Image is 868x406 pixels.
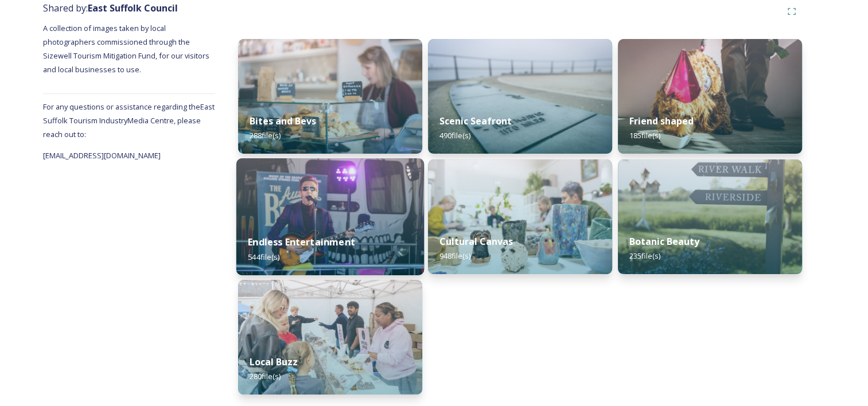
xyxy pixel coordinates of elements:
strong: Scenic Seafront [439,115,512,127]
img: 187ad332-59d7-4936-919b-e09a8ec764f7.jpg [238,39,422,154]
span: 288 file(s) [250,130,281,140]
span: 185 file(s) [629,130,660,140]
span: Shared by: [43,2,178,14]
span: 948 file(s) [439,251,470,261]
img: 27ec5049-6836-4a61-924f-da3d7f9bb04d.jpg [618,159,802,274]
span: 490 file(s) [439,130,470,140]
strong: East Suffolk Council [88,2,178,14]
strong: Endless Entertainment [248,236,355,248]
img: af8e106b-86cc-4908-b70e-7260d126d77f.jpg [428,159,612,274]
span: [EMAIL_ADDRESS][DOMAIN_NAME] [43,150,161,161]
span: 544 file(s) [248,251,279,261]
span: For any questions or assistance regarding the East Suffolk Tourism Industry Media Centre, please ... [43,101,215,139]
img: 7b3cc291-268c-4e24-ab07-34cc75eeaa57.jpg [428,39,612,154]
span: 235 file(s) [629,251,660,261]
strong: Bites and Bevs [250,115,316,127]
strong: Cultural Canvas [439,235,513,248]
strong: Local Buzz [250,356,298,368]
strong: Botanic Beauty [629,235,699,248]
img: 12846849-7869-412f-8e03-be1d49a9a142.jpg [618,39,802,154]
img: a200f865-f03a-46ec-bc84-8726e83f0396.jpg [238,280,422,395]
img: 96ddc713-6f77-4883-9b7d-4241002ee1fe.jpg [236,158,424,275]
span: 280 file(s) [250,371,281,381]
strong: Friend shaped [629,115,694,127]
span: A collection of images taken by local photographers commissioned through the Sizewell Tourism Mit... [43,23,211,75]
